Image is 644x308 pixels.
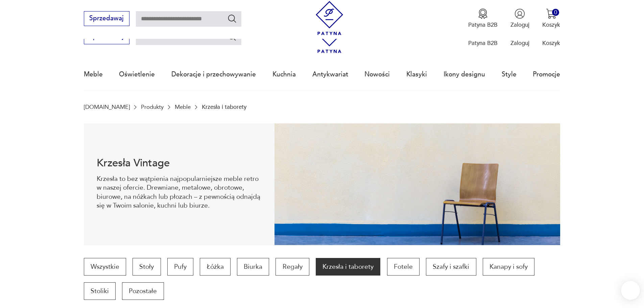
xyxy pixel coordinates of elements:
button: Szukaj [227,32,237,42]
a: Klasyki [406,59,427,90]
a: Style [502,59,517,90]
a: Promocje [533,59,560,90]
a: Ikony designu [444,59,485,90]
a: Szafy i szafki [426,258,476,276]
p: Zaloguj [510,39,529,47]
a: Kanapy i sofy [483,258,534,276]
p: Krzesła to bez wątpienia najpopularniejsze meble retro w naszej ofercie. Drewniane, metalowe, obr... [97,174,261,210]
a: Antykwariat [312,59,348,90]
button: Sprzedawaj [84,11,129,26]
a: [DOMAIN_NAME] [84,104,130,110]
a: Meble [84,59,103,90]
button: 0Koszyk [542,8,560,29]
a: Dekoracje i przechowywanie [171,59,256,90]
a: Łóżka [200,258,230,276]
p: Zaloguj [510,21,529,29]
img: Ikonka użytkownika [515,8,525,19]
a: Oświetlenie [119,59,155,90]
div: 0 [552,9,559,16]
a: Nowości [364,59,390,90]
a: Kuchnia [272,59,296,90]
button: Patyna B2B [468,8,498,29]
img: Patyna - sklep z meblami i dekoracjami vintage [312,1,347,35]
a: Sprzedawaj [84,34,129,40]
p: Krzesła i taborety [202,104,246,110]
img: Ikona medalu [478,8,488,19]
a: Regały [276,258,309,276]
a: Meble [175,104,191,110]
iframe: Smartsupp widget button [621,281,640,300]
a: Sprzedawaj [84,16,129,22]
a: Pozostałe [122,282,164,300]
p: Patyna B2B [468,21,498,29]
h1: Krzesła Vintage [97,158,261,168]
a: Fotele [387,258,420,276]
img: bc88ca9a7f9d98aff7d4658ec262dcea.jpg [275,123,560,245]
a: Wszystkie [84,258,126,276]
a: Pufy [167,258,193,276]
a: Biurka [237,258,269,276]
p: Patyna B2B [468,39,498,47]
a: Produkty [141,104,164,110]
a: Stoliki [84,282,116,300]
button: Szukaj [227,14,237,23]
p: Koszyk [542,39,560,47]
img: Ikona koszyka [546,8,556,19]
a: Krzesła i taborety [316,258,380,276]
a: Stoły [133,258,161,276]
p: Koszyk [542,21,560,29]
a: Ikona medaluPatyna B2B [468,8,498,29]
button: Zaloguj [510,8,529,29]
